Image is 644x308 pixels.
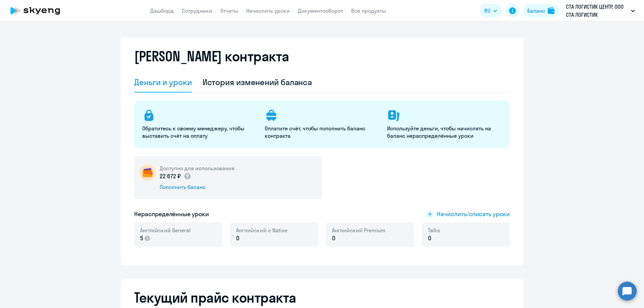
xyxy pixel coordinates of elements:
span: 5 [140,234,143,243]
span: Английский General [140,227,191,234]
div: История изменений баланса [203,77,312,87]
h5: Нераспределённые уроки [134,210,209,219]
span: Начислить/списать уроки [437,210,510,219]
h2: [PERSON_NAME] контракта [134,48,289,64]
a: Дашборд [150,7,174,14]
div: Баланс [527,7,545,15]
span: Английский Premium [332,227,385,234]
span: Talks [428,227,440,234]
a: Все продукты [351,7,386,14]
p: 22 672 ₽ [160,172,192,181]
a: Начислить уроки [246,7,290,14]
a: Документооборот [298,7,343,14]
span: Английский с Native [236,227,287,234]
span: 0 [236,234,239,243]
button: Балансbalance [523,4,558,17]
p: Используйте деньги, чтобы начислять на баланс нераспределённые уроки [387,125,501,139]
p: Оплатите счёт, чтобы пополнить баланс контракта [265,125,379,139]
div: Пополнить баланс [160,183,234,191]
img: balance [548,7,554,14]
button: СТА ЛОГИСТИК ЦЕНТР, ООО СТА ЛОГИСТИК [562,3,638,19]
button: RU [480,4,502,17]
p: СТА ЛОГИСТИК ЦЕНТР, ООО СТА ЛОГИСТИК [566,3,628,19]
span: 0 [332,234,335,243]
p: Обратитесь к своему менеджеру, чтобы выставить счёт на оплату [142,125,257,139]
a: Сотрудники [182,7,212,14]
a: Отчеты [220,7,238,14]
div: Деньги и уроки [134,77,192,87]
span: RU [484,7,490,15]
span: 0 [428,234,431,243]
h2: Текущий прайс контракта [134,290,510,306]
h5: Доступно для использования [160,165,234,172]
img: wallet-circle.png [140,165,156,181]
